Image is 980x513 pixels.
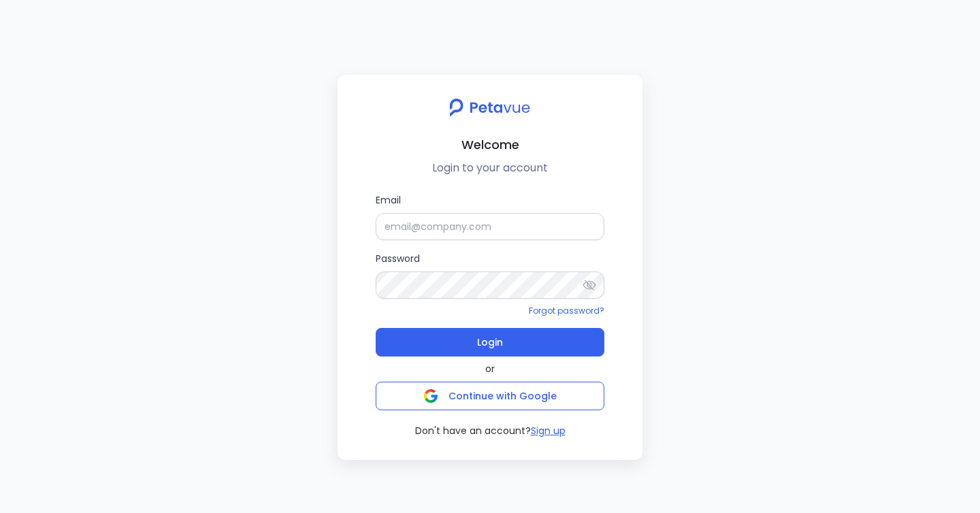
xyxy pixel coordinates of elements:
[376,382,604,410] button: Continue with Google
[376,328,604,357] button: Login
[477,333,503,352] span: Login
[531,424,566,438] button: Sign up
[485,362,495,376] span: or
[448,389,557,403] span: Continue with Google
[376,213,604,240] input: Email
[415,424,531,438] span: Don't have an account?
[348,135,632,154] h2: Welcome
[376,271,604,299] input: Password
[348,160,632,176] p: Login to your account
[376,193,604,240] label: Email
[376,251,604,299] label: Password
[529,305,604,316] a: Forgot password?
[440,91,539,124] img: petavue logo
